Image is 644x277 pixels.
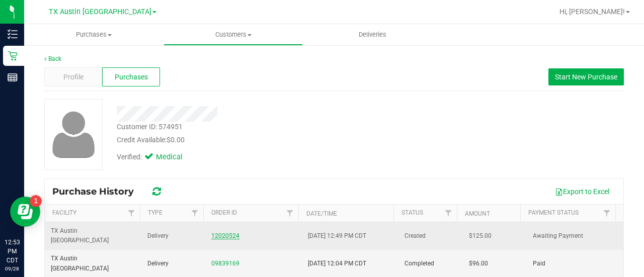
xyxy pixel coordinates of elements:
[533,259,545,268] span: Paid
[187,205,203,222] a: Filter
[30,195,42,207] iframe: Resource center unread badge
[49,8,151,16] span: TX Austin [GEOGRAPHIC_DATA]
[52,209,76,216] a: Facility
[211,209,237,216] a: Order ID
[405,231,426,241] span: Created
[147,231,169,241] span: Delivery
[148,209,163,216] a: Type
[469,259,488,268] span: $96.00
[282,205,298,222] a: Filter
[211,232,239,239] a: 12020524
[465,210,490,217] a: Amount
[117,152,196,163] div: Verified:
[303,24,442,45] a: Deliveries
[117,135,399,145] div: Credit Available:
[52,186,144,197] span: Purchase History
[8,29,18,39] inline-svg: Inventory
[211,260,239,267] a: 09839169
[308,231,366,241] span: [DATE] 12:49 PM CDT
[24,30,164,39] span: Purchases
[44,55,61,62] a: Back
[599,205,615,222] a: Filter
[308,259,366,268] span: [DATE] 12:04 PM CDT
[51,226,135,245] span: TX Austin [GEOGRAPHIC_DATA]
[8,51,18,61] inline-svg: Retail
[559,8,625,16] span: Hi, [PERSON_NAME]!
[548,68,624,85] button: Start New Purchase
[123,205,140,222] a: Filter
[5,238,20,265] p: 12:53 PM CDT
[533,231,583,241] span: Awaiting Payment
[8,72,18,82] inline-svg: Reports
[63,72,84,82] span: Profile
[117,122,183,132] div: Customer ID: 574951
[10,197,40,227] iframe: Resource center
[469,231,492,241] span: $125.00
[24,24,164,45] a: Purchases
[306,210,337,217] a: Date/Time
[167,136,185,144] span: $0.00
[115,72,148,82] span: Purchases
[528,209,579,216] a: Payment Status
[164,24,303,45] a: Customers
[401,209,423,216] a: Status
[47,109,100,160] img: user-icon.png
[345,30,400,39] span: Deliveries
[156,152,196,163] span: Medical
[164,30,302,39] span: Customers
[51,254,135,273] span: TX Austin [GEOGRAPHIC_DATA]
[555,73,617,81] span: Start New Purchase
[5,265,20,272] p: 09/28
[147,259,169,268] span: Delivery
[548,183,616,200] button: Export to Excel
[440,205,457,222] a: Filter
[405,259,434,268] span: Completed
